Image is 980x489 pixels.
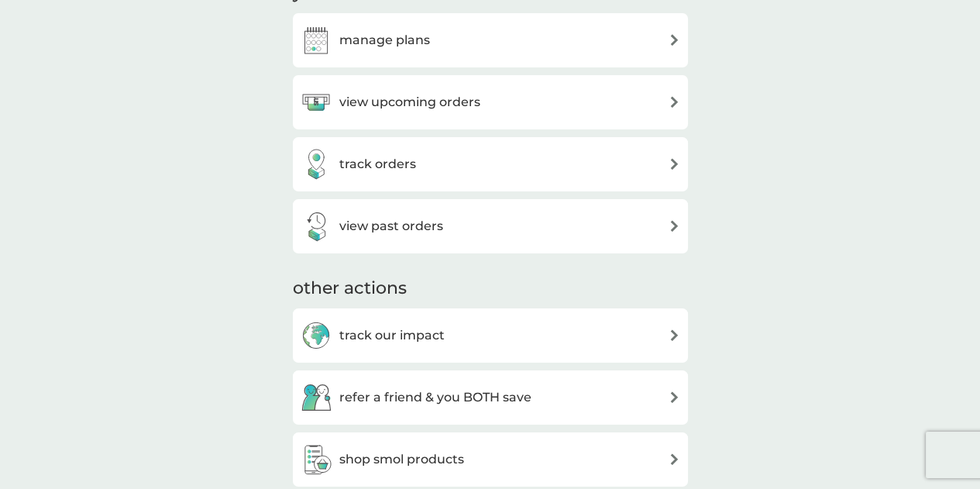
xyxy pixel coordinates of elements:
h3: view upcoming orders [339,92,480,112]
h3: track our impact [339,325,445,346]
img: arrow right [669,329,680,341]
h3: track orders [339,154,416,174]
h3: other actions [293,277,407,301]
img: arrow right [669,220,680,232]
h3: view past orders [339,216,443,236]
img: arrow right [669,96,680,108]
h3: refer a friend & you BOTH save [339,387,531,408]
h3: manage plans [339,30,430,50]
img: arrow right [669,34,680,46]
img: arrow right [669,158,680,170]
h3: shop smol products [339,449,464,470]
img: arrow right [669,391,680,403]
img: arrow right [669,453,680,465]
